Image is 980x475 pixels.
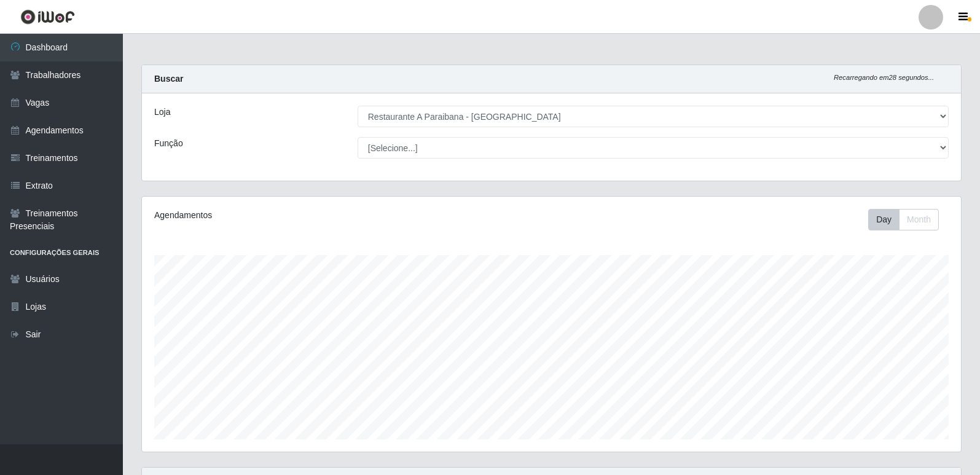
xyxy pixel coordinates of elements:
label: Função [154,137,183,150]
div: Toolbar with button groups [868,209,949,230]
button: Month [899,209,939,230]
strong: Buscar [154,74,183,84]
div: Agendamentos [154,209,474,222]
i: Recarregando em 28 segundos... [834,74,934,81]
button: Day [868,209,900,230]
div: First group [868,209,939,230]
label: Loja [154,106,170,119]
img: CoreUI Logo [20,9,75,25]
